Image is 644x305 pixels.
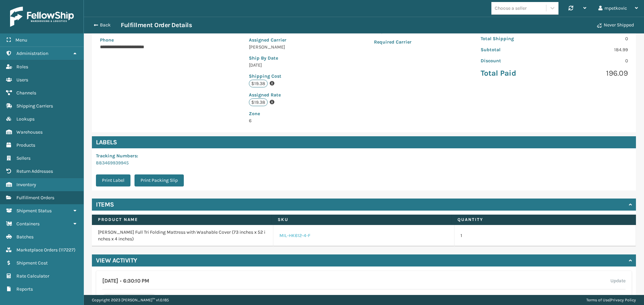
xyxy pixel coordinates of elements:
[249,98,268,106] p: $19.38
[16,77,28,83] span: Users
[121,21,192,29] h3: Fulfillment Order Details
[278,217,445,223] label: SKU
[98,217,265,223] label: Product Name
[558,57,628,64] p: 0
[10,7,74,27] img: logo
[16,260,48,266] span: Shipment Cost
[279,232,310,239] a: MIL-HK612-4-F
[16,142,35,148] span: Products
[90,22,121,28] button: Back
[16,155,31,161] span: Sellers
[481,35,550,42] p: Total Shipping
[249,80,268,87] p: $19.38
[249,62,322,69] p: [DATE]
[111,294,153,302] span: [PERSON_NAME]
[92,136,636,148] h4: Labels
[481,46,550,53] p: Subtotal
[597,23,602,28] i: Never Shipped
[16,103,53,109] span: Shipping Carriers
[16,247,58,253] span: Marketplace Orders
[558,46,628,53] p: 184.99
[16,51,48,56] span: Administration
[249,110,322,117] p: Zone
[16,64,28,70] span: Roles
[558,35,628,42] p: 0
[16,273,49,279] span: Rate Calculator
[249,44,322,51] p: [PERSON_NAME]
[120,278,121,284] span: •
[16,129,43,135] span: Warehouses
[458,217,625,223] label: Quantity
[16,90,36,96] span: Channels
[249,91,322,98] p: Assigned Rate
[16,208,52,214] span: Shipment Status
[558,68,628,78] p: 196.09
[495,5,527,12] div: Choose a seller
[16,182,36,187] span: Inventory
[454,225,636,246] td: 1
[481,68,550,78] p: Total Paid
[586,295,636,305] div: |
[593,18,638,32] button: Never Shipped
[96,160,129,166] a: 883469939945
[59,247,75,253] span: ( 117227 )
[92,225,273,246] td: [PERSON_NAME] Full Tri Folding Mattress with Washable Cover (73 inches x 52 inches x 4 inches)
[16,286,33,292] span: Reports
[16,195,54,201] span: Fulfillment Orders
[102,277,149,285] h4: [DATE] 6:30:10 PM
[16,221,40,227] span: Containers
[249,36,322,44] p: Assigned Carrier
[16,234,34,240] span: Batches
[249,73,322,80] p: Shipping Cost
[96,153,138,159] span: Tracking Numbers :
[481,57,550,64] p: Discount
[92,295,169,305] p: Copyright 2023 [PERSON_NAME]™ v 1.0.185
[249,110,322,124] span: 6
[586,298,609,302] a: Terms of Use
[15,37,27,43] span: Menu
[374,39,429,46] p: Required Carrier
[96,256,137,264] h4: View Activity
[100,36,197,44] p: Phone
[16,116,35,122] span: Lookups
[610,298,636,302] a: Privacy Policy
[135,174,184,186] button: Print Packing Slip
[610,277,626,285] label: Update
[249,55,322,62] p: Ship By Date
[16,168,53,174] span: Return Addresses
[96,201,114,209] h4: Items
[96,174,130,186] button: Print Label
